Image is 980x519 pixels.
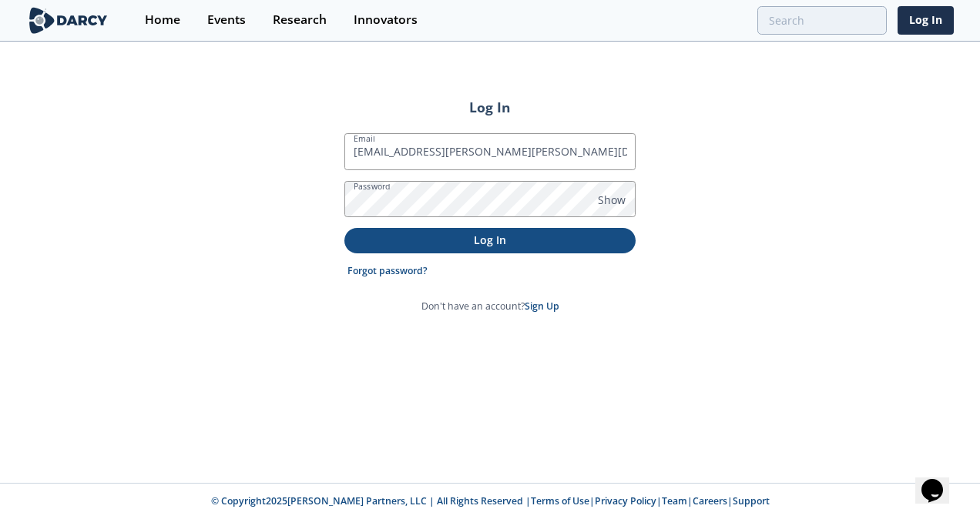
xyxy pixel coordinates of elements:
[693,494,727,507] a: Careers
[598,192,626,208] span: Show
[26,7,110,34] img: logo-wide.svg
[757,6,887,35] input: Advanced Search
[354,14,418,26] div: Innovators
[898,6,954,35] a: Log In
[525,300,559,313] a: Sign Up
[662,494,687,507] a: Team
[915,457,965,504] iframe: chat widget
[117,494,863,508] p: © Copyright 2025 [PERSON_NAME] Partners, LLC | All Rights Reserved | | | | |
[344,97,636,117] h2: Log In
[531,494,589,507] a: Terms of Use
[207,14,246,26] div: Events
[595,494,656,507] a: Privacy Policy
[733,494,770,507] a: Support
[354,180,391,193] label: Password
[421,300,559,313] p: Don't have an account?
[354,132,375,145] label: Email
[145,14,180,26] div: Home
[344,228,636,253] button: Log In
[355,232,625,248] p: Log In
[273,14,327,26] div: Research
[347,264,428,278] a: Forgot password?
